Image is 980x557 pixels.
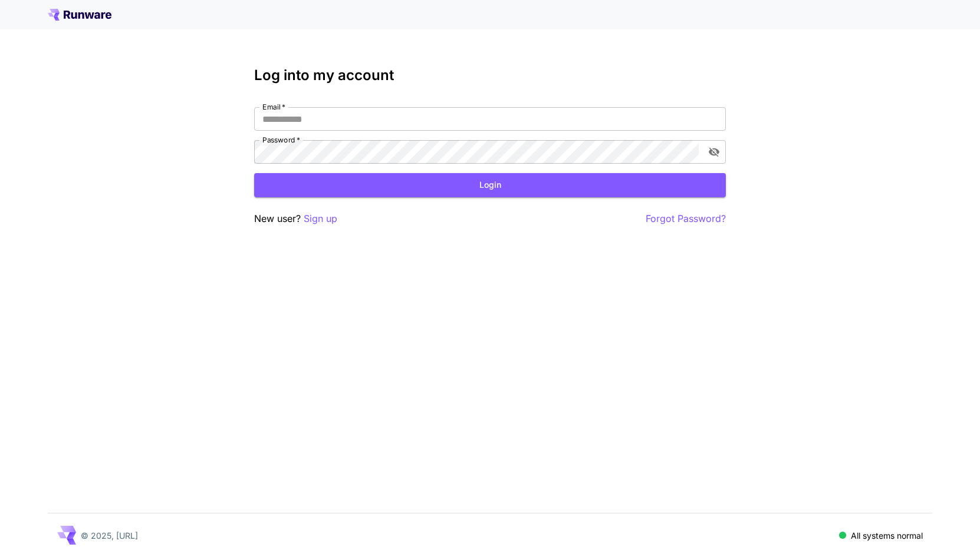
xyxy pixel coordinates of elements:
p: © 2025, [URL] [81,529,138,542]
button: Sign up [304,211,337,226]
h3: Log into my account [254,67,726,84]
label: Password [262,135,300,145]
button: Login [254,173,726,197]
p: All systems normal [851,529,923,542]
label: Email [262,102,285,112]
p: New user? [254,211,337,226]
button: Forgot Password? [646,211,726,226]
button: toggle password visibility [703,141,725,163]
